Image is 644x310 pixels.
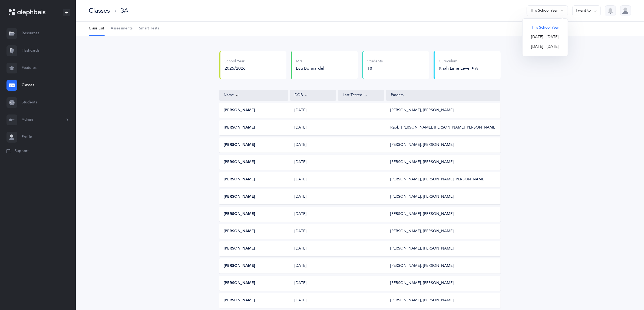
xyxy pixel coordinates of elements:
div: Classes [89,6,110,15]
div: [PERSON_NAME], [PERSON_NAME] [391,194,454,200]
button: [PERSON_NAME] [224,263,255,269]
div: DOB [295,92,332,98]
div: [DATE] [290,194,336,200]
div: 2025/2026 [225,65,246,71]
div: 18 [368,65,383,71]
div: 3A [121,6,128,15]
div: Name [224,92,283,98]
div: Curriculum [439,59,478,64]
button: [PERSON_NAME] [224,142,255,148]
div: [DATE] [290,108,336,113]
div: Last Tested [343,92,379,98]
div: [PERSON_NAME], [PERSON_NAME] [391,263,454,269]
div: Kriah Lime Level • A [439,65,478,71]
div: [DATE] [290,177,336,182]
span: Assessments [111,26,133,31]
button: [PERSON_NAME] [224,281,255,286]
div: [DATE] [290,263,336,269]
div: [PERSON_NAME], [PERSON_NAME] [391,281,454,286]
button: [PERSON_NAME] [224,160,255,165]
div: [PERSON_NAME], [PERSON_NAME] [391,142,454,148]
button: [PERSON_NAME] [224,177,255,182]
div: [PERSON_NAME], [PERSON_NAME] [391,108,454,113]
span: Smart Tests [139,26,159,31]
div: [DATE] [290,142,336,148]
div: Mrs. [296,59,354,64]
button: [PERSON_NAME] [224,125,255,130]
div: Esti Bonnardel [296,65,354,71]
div: [DATE] [290,246,336,251]
button: [PERSON_NAME] [224,194,255,200]
button: This School Year [527,5,568,16]
div: Students [368,59,383,64]
button: [PERSON_NAME] [224,298,255,303]
div: [DATE] [290,125,336,130]
div: [PERSON_NAME], [PERSON_NAME] [391,246,454,251]
div: [PERSON_NAME], [PERSON_NAME] [391,211,454,217]
button: [PERSON_NAME] [224,211,255,217]
div: [PERSON_NAME], [PERSON_NAME] [PERSON_NAME] [391,177,486,182]
span: Support [15,149,29,154]
div: [DATE] [290,211,336,217]
div: School Year [225,59,246,64]
div: [DATE] [290,281,336,286]
div: [PERSON_NAME], [PERSON_NAME] [391,298,454,303]
button: [DATE] - [DATE] [527,32,563,42]
div: [PERSON_NAME], [PERSON_NAME] [391,160,454,165]
button: This School Year [527,23,563,33]
div: [DATE] [290,298,336,303]
div: [DATE] [290,229,336,234]
button: [PERSON_NAME] [224,246,255,251]
button: [PERSON_NAME] [224,229,255,234]
div: [DATE] [290,160,336,165]
div: Parents [391,93,496,98]
button: [PERSON_NAME] [224,108,255,113]
button: I want to [572,5,601,16]
button: [DATE] - [DATE] [527,42,563,52]
div: [PERSON_NAME], [PERSON_NAME] [391,229,454,234]
div: Rabbi [PERSON_NAME], [PERSON_NAME] [PERSON_NAME] [391,125,496,130]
